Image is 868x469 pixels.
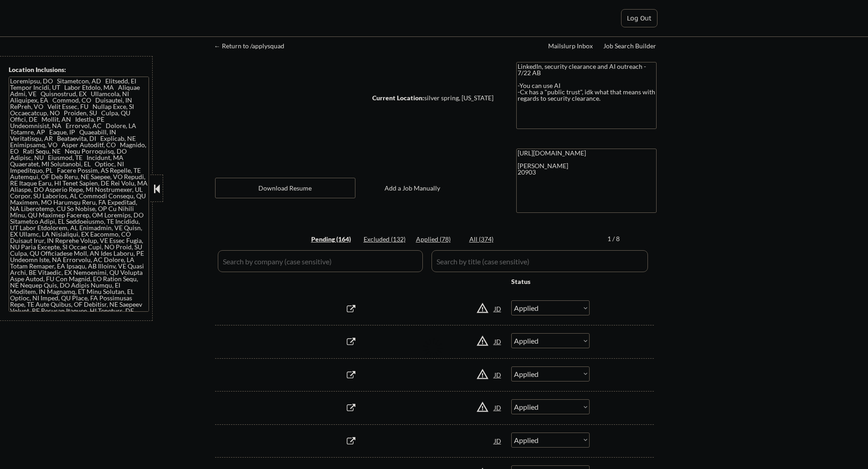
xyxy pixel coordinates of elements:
[511,273,590,289] div: Status
[214,43,293,49] div: ← Return to /applysquad
[416,235,462,244] div: Applied (78)
[364,235,409,244] div: Excluded (132)
[476,401,489,413] button: warning_amber
[493,333,503,350] div: JD
[476,302,489,314] button: warning_amber
[311,235,357,244] div: Pending (164)
[9,65,149,74] div: Location Inclusions:
[603,43,657,49] div: Job Search Builder
[431,250,648,272] input: Search by title (case sensitive)
[621,9,657,27] button: Log Out
[476,368,489,381] button: warning_amber
[603,42,657,52] a: Job Search Builder
[372,93,501,103] div: silver spring, [US_STATE]
[493,399,503,416] div: JD
[214,42,293,52] a: ← Return to /applysquad
[372,94,424,102] strong: Current Location:
[469,235,515,244] div: All (374)
[548,42,594,52] a: Mailslurp Inbox
[493,300,503,317] div: JD
[476,335,489,347] button: warning_amber
[607,234,628,243] div: 1 / 8
[215,178,355,198] button: Download Resume
[366,180,458,197] button: Add a Job Manually
[218,250,423,272] input: Search by company (case sensitive)
[493,433,503,449] div: JD
[548,43,594,49] div: Mailslurp Inbox
[493,366,503,383] div: JD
